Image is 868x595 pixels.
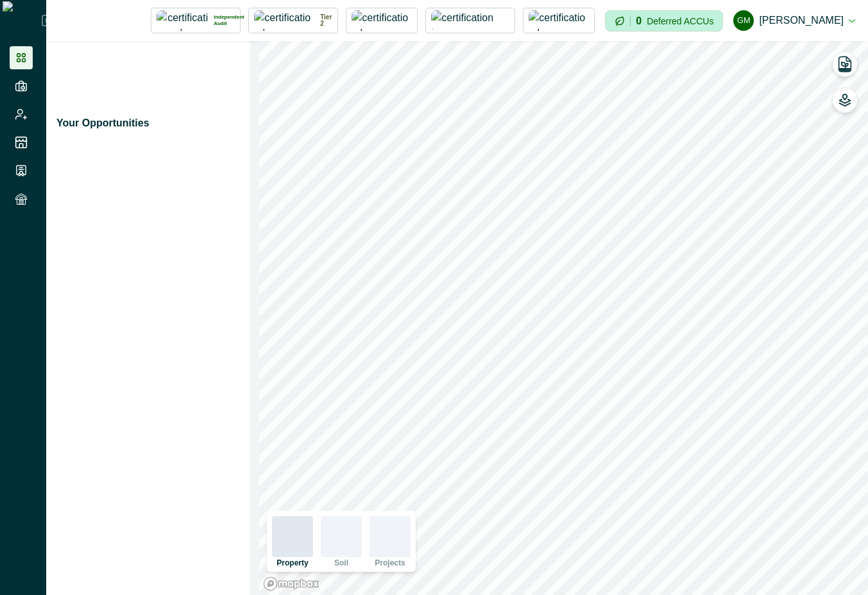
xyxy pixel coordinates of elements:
p: Soil [334,559,348,567]
button: Gayathri Menakath[PERSON_NAME] [733,5,855,36]
img: Logo [3,1,42,40]
img: certification logo [157,10,208,31]
p: Your Opportunities [56,116,149,131]
p: Deferred ACCUs [647,16,713,26]
img: certification logo [431,10,509,31]
p: Projects [375,559,405,567]
img: certification logo [352,10,412,31]
p: Independent Audit [214,14,244,27]
img: certification logo [529,10,589,31]
p: Property [277,559,308,567]
a: Mapbox logo [263,576,319,591]
p: 0 [636,16,642,26]
img: certification logo [254,10,315,31]
p: Tier 2 [320,14,332,27]
button: certification logoIndependent Audit [151,8,241,33]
